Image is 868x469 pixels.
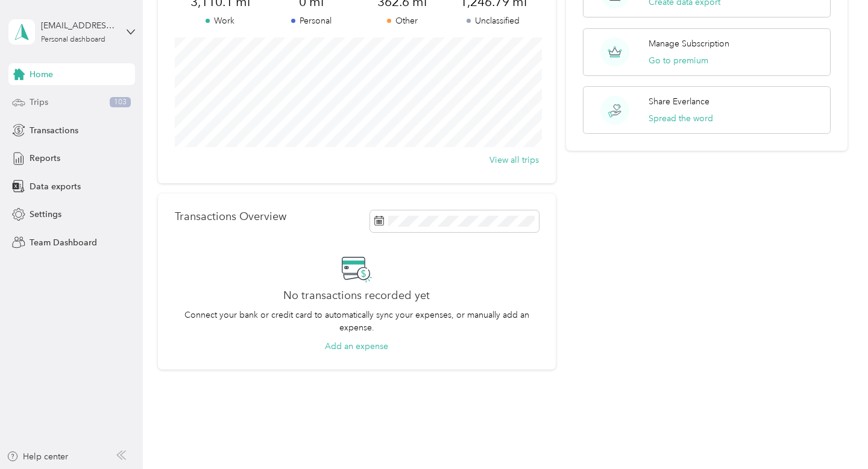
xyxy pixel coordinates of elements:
[489,154,539,166] button: View all trips
[175,210,286,223] p: Transactions Overview
[30,180,81,193] span: Data exports
[800,401,868,469] iframe: Everlance-gr Chat Button Frame
[175,14,266,27] p: Work
[7,450,68,463] button: Help center
[283,289,430,302] h2: No transactions recorded yet
[649,54,708,67] button: Go to premium
[30,124,78,137] span: Transactions
[266,14,357,27] p: Personal
[357,14,448,27] p: Other
[649,95,709,108] p: Share Everlance
[325,340,388,353] button: Add an expense
[30,96,48,109] span: Trips
[41,36,105,43] div: Personal dashboard
[448,14,539,27] p: Unclassified
[30,68,53,81] span: Home
[649,37,729,50] p: Manage Subscription
[649,112,713,125] button: Spread the word
[30,236,97,249] span: Team Dashboard
[110,97,131,108] span: 103
[41,19,116,32] div: [EMAIL_ADDRESS][DOMAIN_NAME]
[30,152,60,165] span: Reports
[30,208,61,221] span: Settings
[175,309,539,334] p: Connect your bank or credit card to automatically sync your expenses, or manually add an expense.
